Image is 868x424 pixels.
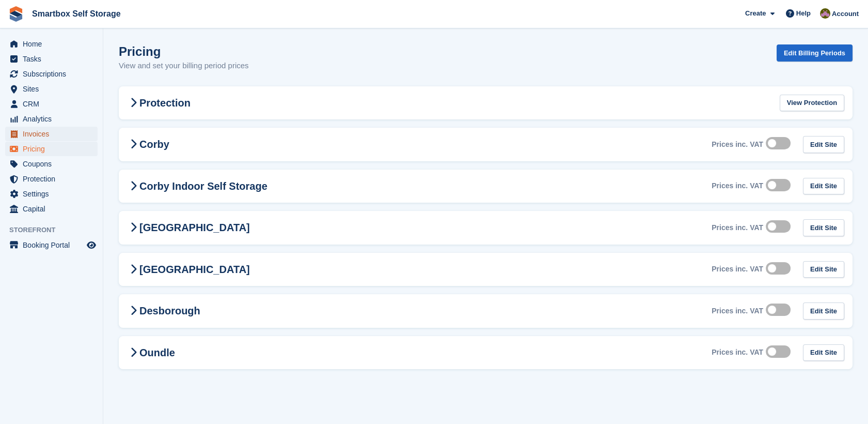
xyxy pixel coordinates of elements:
a: menu [5,37,98,51]
a: Edit Site [803,261,844,278]
img: stora-icon-8386f47178a22dfd0bd8f6a31ec36ba5ce8667c1dd55bd0f319d3a0aa187defe.svg [8,6,24,22]
a: menu [5,142,98,156]
span: Booking Portal [23,238,85,252]
a: Edit Site [803,136,844,153]
span: Help [796,8,811,19]
div: Prices inc. VAT [712,181,763,190]
span: Analytics [23,112,85,126]
a: menu [5,82,98,96]
h2: [GEOGRAPHIC_DATA] [127,263,250,276]
h2: Protection [127,97,191,109]
div: Prices inc. VAT [712,223,763,232]
span: Protection [23,172,85,186]
div: Prices inc. VAT [712,265,763,274]
div: Prices inc. VAT [712,307,763,315]
span: Coupons [23,157,85,171]
div: Prices inc. VAT [712,348,763,357]
span: Pricing [23,142,85,156]
a: menu [5,172,98,186]
a: menu [5,97,98,111]
h2: Corby Indoor Self Storage [127,180,267,192]
a: Edit Site [803,178,844,195]
div: Prices inc. VAT [712,140,763,149]
span: Subscriptions [23,67,85,81]
a: menu [5,67,98,81]
span: Invoices [23,127,85,141]
a: menu [5,127,98,141]
span: Home [23,37,85,51]
a: menu [5,112,98,126]
a: View Protection [780,95,844,112]
span: Create [745,8,766,19]
img: Kayleigh Devlin [820,8,830,19]
h2: [GEOGRAPHIC_DATA] [127,221,250,234]
h2: Oundle [127,346,175,359]
span: Storefront [9,225,103,235]
a: Edit Site [803,344,844,361]
span: Account [832,9,859,19]
a: menu [5,187,98,201]
a: menu [5,157,98,171]
a: Edit Site [803,219,844,236]
a: menu [5,238,98,252]
a: Preview store [85,239,98,251]
span: Tasks [23,52,85,66]
a: Edit Site [803,302,844,320]
span: CRM [23,97,85,111]
a: Smartbox Self Storage [28,5,125,22]
span: Capital [23,202,85,216]
h2: Desborough [127,305,200,317]
h1: Pricing [119,44,249,58]
span: Sites [23,82,85,96]
p: View and set your billing period prices [119,60,249,72]
a: Edit Billing Periods [777,44,853,62]
a: menu [5,202,98,216]
a: menu [5,52,98,66]
span: Settings [23,187,85,201]
h2: Corby [127,138,169,150]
